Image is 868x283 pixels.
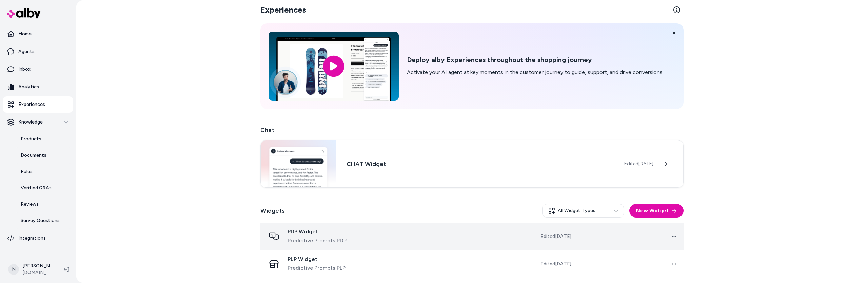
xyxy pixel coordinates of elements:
button: All Widget Types [542,204,624,218]
h3: CHAT Widget [347,159,613,169]
a: Rules [14,164,73,180]
p: Products [21,136,41,143]
img: Chat widget [261,140,336,187]
h2: Deploy alby Experiences throughout the shopping journey [407,56,664,64]
a: Chat widgetCHAT WidgetEdited[DATE] [260,140,684,188]
a: Verified Q&As [14,180,73,196]
p: Rules [21,168,33,175]
span: PDP Widget [288,228,347,235]
span: Predictive Prompts PDP [288,237,347,245]
p: Knowledge [18,119,43,126]
button: New Widget [629,204,684,218]
button: N[PERSON_NAME][DOMAIN_NAME] [4,259,58,280]
p: Reviews [21,201,39,208]
a: Documents [14,147,73,164]
p: Inbox [18,66,31,73]
p: [PERSON_NAME] [22,263,53,269]
p: Agents [18,48,35,55]
p: Activate your AI agent at key moments in the customer journey to guide, support, and drive conver... [407,68,664,76]
h2: Chat [260,125,684,135]
a: Agents [3,43,73,60]
a: Products [14,131,73,147]
p: Experiences [18,101,45,108]
span: Predictive Prompts PLP [288,264,346,272]
span: PLP Widget [288,256,346,263]
p: Survey Questions [21,217,60,224]
a: Experiences [3,96,73,113]
p: Home [18,31,32,37]
p: Integrations [18,235,46,242]
button: Knowledge [3,114,73,130]
span: Edited [DATE] [540,233,571,240]
a: Analytics [3,79,73,95]
h2: Widgets [260,206,285,215]
a: Home [3,26,73,42]
span: N [8,264,19,275]
a: Integrations [3,230,73,246]
a: Survey Questions [14,212,73,229]
p: Documents [21,152,46,159]
p: Analytics [18,83,39,90]
a: Inbox [3,61,73,77]
a: Reviews [14,196,73,212]
img: alby Logo [7,8,41,18]
h2: Experiences [260,4,306,15]
p: Verified Q&As [21,185,52,191]
span: Edited [DATE] [540,261,571,267]
span: Edited [DATE] [624,161,653,167]
span: [DOMAIN_NAME] [22,269,53,276]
